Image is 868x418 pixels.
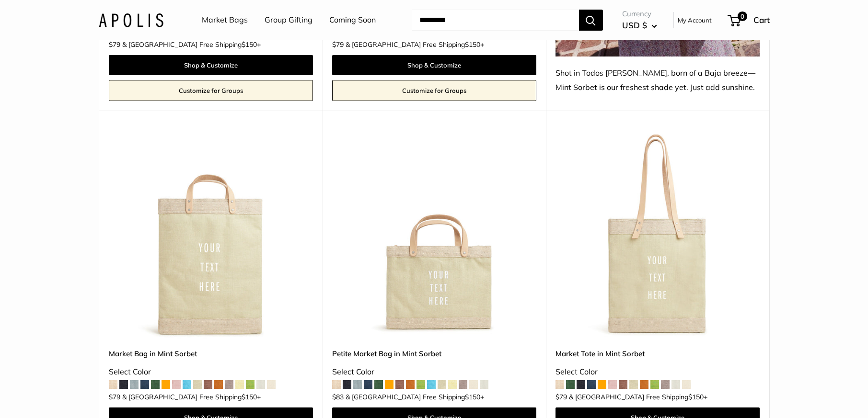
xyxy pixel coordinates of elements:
[556,365,760,379] div: Select Color
[109,135,313,339] a: Market Bag in Mint SorbetMarket Bag in Mint Sorbet
[753,15,770,25] span: Cart
[122,41,261,48] span: & [GEOGRAPHIC_DATA] Free Shipping +
[556,393,567,401] span: $79
[622,7,657,21] span: Currency
[729,12,770,28] a: 0 Cart
[678,14,712,26] a: My Account
[332,365,536,379] div: Select Color
[332,40,344,49] span: $79
[332,55,536,75] a: Shop & Customize
[737,11,747,21] span: 0
[265,13,312,27] a: Group Gifting
[109,348,313,359] a: Market Bag in Mint Sorbet
[109,55,313,75] a: Shop & Customize
[412,10,579,31] input: Search...
[109,393,120,401] span: $79
[332,135,536,339] a: Petite Market Bag in Mint SorbetPetite Market Bag in Mint Sorbet
[109,135,313,339] img: Market Bag in Mint Sorbet
[202,13,248,27] a: Market Bags
[556,135,760,339] a: Market Tote in Mint SorbetMarket Tote in Mint Sorbet
[109,365,313,379] div: Select Color
[332,348,536,359] a: Petite Market Bag in Mint Sorbet
[465,393,480,401] span: $150
[332,393,344,401] span: $83
[122,394,261,400] span: & [GEOGRAPHIC_DATA] Free Shipping +
[622,18,657,33] button: USD $
[556,135,760,339] img: Market Tote in Mint Sorbet
[579,10,603,31] button: Search
[346,41,484,48] span: & [GEOGRAPHIC_DATA] Free Shipping +
[332,135,536,339] img: Petite Market Bag in Mint Sorbet
[346,394,484,400] span: & [GEOGRAPHIC_DATA] Free Shipping +
[109,80,313,101] a: Customize for Groups
[242,393,257,401] span: $150
[622,20,647,30] span: USD $
[688,393,704,401] span: $150
[99,13,163,27] img: Apolis
[556,66,760,95] div: Shot in Todos [PERSON_NAME], born of a Baja breeze—Mint Sorbet is our freshest shade yet. Just ad...
[332,80,536,101] a: Customize for Groups
[109,40,120,49] span: $79
[569,394,707,400] span: & [GEOGRAPHIC_DATA] Free Shipping +
[242,40,257,49] span: $150
[465,40,480,49] span: $150
[556,348,760,359] a: Market Tote in Mint Sorbet
[329,13,376,27] a: Coming Soon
